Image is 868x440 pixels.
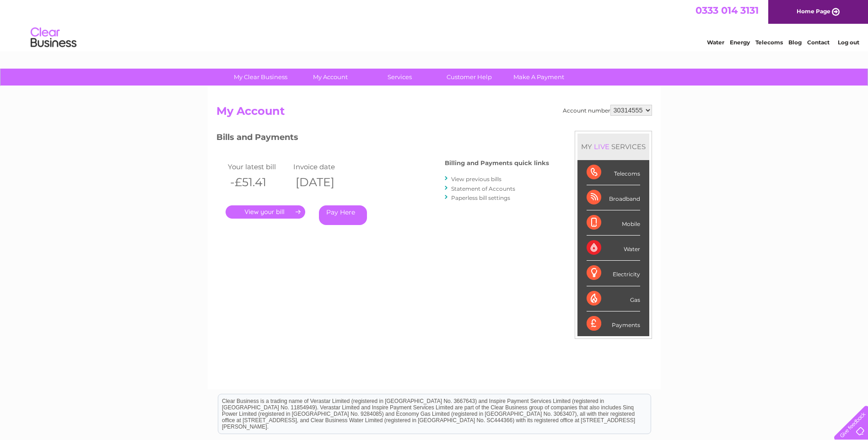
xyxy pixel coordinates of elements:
[226,173,291,192] th: -£51.41
[216,131,549,147] h3: Bills and Payments
[730,39,750,46] a: Energy
[577,134,649,160] div: MY SERVICES
[587,286,640,311] div: Gas
[587,210,640,236] div: Mobile
[218,5,651,44] div: Clear Business is a trading name of Verastar Limited (registered in [GEOGRAPHIC_DATA] No. 3667643...
[226,161,291,173] td: Your latest bill
[695,5,759,16] a: 0333 014 3131
[587,261,640,286] div: Electricity
[807,39,830,46] a: Contact
[587,311,640,336] div: Payments
[445,160,549,166] h4: Billing and Payments quick links
[587,185,640,210] div: Broadband
[319,205,367,225] a: Pay Here
[451,194,510,201] a: Paperless bill settings
[563,105,652,116] div: Account number
[838,39,859,46] a: Log out
[592,142,611,151] div: LIVE
[362,69,437,86] a: Services
[291,173,357,192] th: [DATE]
[431,69,507,86] a: Customer Help
[292,69,368,86] a: My Account
[587,160,640,185] div: Telecoms
[30,24,77,52] img: logo.png
[291,161,357,173] td: Invoice date
[226,205,305,219] a: .
[223,69,298,86] a: My Clear Business
[216,105,652,122] h2: My Account
[587,236,640,261] div: Water
[451,185,515,192] a: Statement of Accounts
[501,69,577,86] a: Make A Payment
[707,39,724,46] a: Water
[788,39,802,46] a: Blog
[755,39,783,46] a: Telecoms
[451,176,501,182] a: View previous bills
